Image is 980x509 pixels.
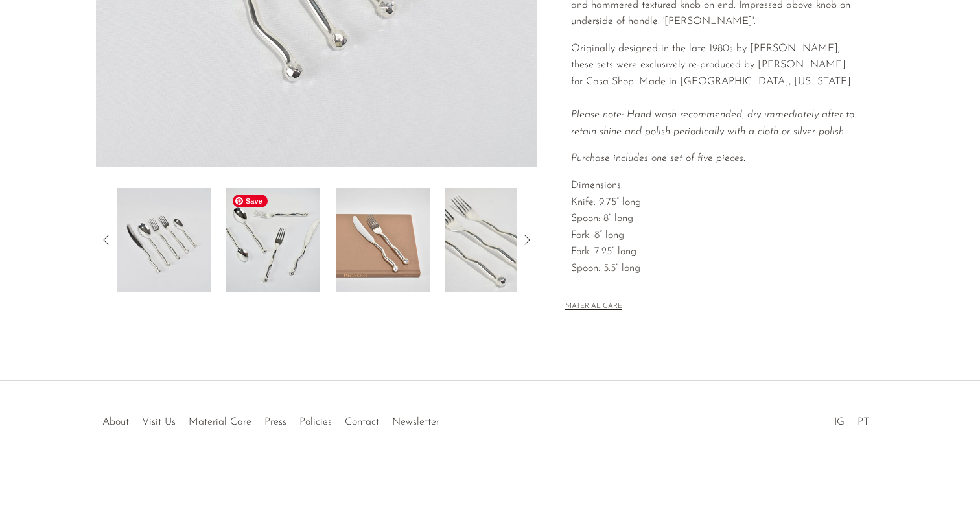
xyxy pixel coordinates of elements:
span: Originally designed in the late 1980s by [PERSON_NAME], these sets were exclusively re-produced b... [571,43,853,87]
i: Purchase includes one set of five pieces. [571,153,745,163]
a: Material Care [189,417,251,427]
p: Dimensions: Knife: 9.75” long Spoon: 8” long Fork: 8” long Fork: 7.25” long Spoon: 5.5” long [571,178,857,278]
button: MATERIAL CARE [565,302,622,312]
img: Silver Sphere 5-Piece Flatware Set [445,188,539,292]
ul: Social Medias [828,407,876,431]
a: PT [857,417,869,427]
img: Silver Sphere 5-Piece Flatware Set [226,188,320,292]
span: Save [233,195,268,207]
a: Policies [299,417,332,427]
ul: Quick links [96,407,446,431]
a: About [102,417,129,427]
a: IG [834,417,845,427]
a: Contact [345,417,379,427]
img: Silver Sphere 5-Piece Flatware Set [117,188,211,292]
img: Silver Sphere 5-Piece Flatware Set [336,188,430,292]
a: Visit Us [142,417,176,427]
em: Please note: Hand wash recommended, dry immediately after to retain shine and polish periodically... [571,110,854,137]
a: Press [264,417,286,427]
